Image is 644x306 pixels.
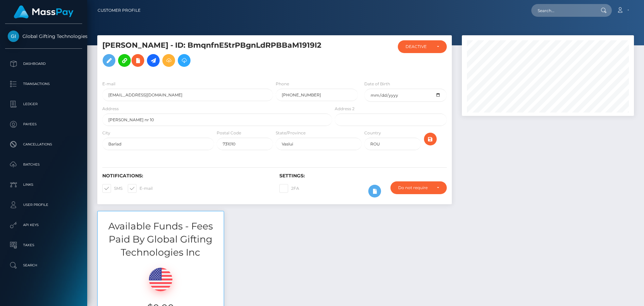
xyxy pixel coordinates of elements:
[149,268,172,291] img: USD.png
[102,184,122,193] label: SMS
[335,106,355,112] label: Address 2
[531,4,594,17] input: Search...
[8,31,19,42] img: Global Gifting Technologies Inc
[5,136,82,153] a: Cancellations
[8,79,79,89] p: Transactions
[8,139,79,149] p: Cancellations
[8,160,79,170] p: Batches
[398,40,447,53] button: DEACTIVE
[102,40,328,70] h5: [PERSON_NAME] - ID: BmqnfnE5trPBgnLdRPBBaM1919I2
[279,173,446,179] h6: Settings:
[8,240,79,250] p: Taxes
[276,81,289,87] label: Phone
[8,260,79,270] p: Search
[5,196,82,213] a: User Profile
[128,184,153,193] label: E-mail
[5,55,82,72] a: Dashboard
[102,173,269,179] h6: Notifications:
[5,176,82,193] a: Links
[5,156,82,173] a: Batches
[8,59,79,69] p: Dashboard
[8,200,79,210] p: User Profile
[8,119,79,129] p: Payees
[98,220,224,259] h3: Available Funds - Fees Paid By Global Gifting Technologies Inc
[5,257,82,274] a: Search
[276,130,306,136] label: State/Province
[8,180,79,190] p: Links
[5,76,82,92] a: Transactions
[98,3,141,17] a: Customer Profile
[147,54,160,67] a: Initiate Payout
[8,99,79,109] p: Ledger
[217,130,241,136] label: Postal Code
[102,81,115,87] label: E-mail
[406,44,431,49] div: DEACTIVE
[364,130,381,136] label: Country
[8,220,79,230] p: API Keys
[5,33,82,39] span: Global Gifting Technologies Inc
[5,217,82,233] a: API Keys
[279,184,299,193] label: 2FA
[398,185,431,190] div: Do not require
[390,181,447,194] button: Do not require
[14,5,73,18] img: MassPay Logo
[102,130,110,136] label: City
[5,237,82,254] a: Taxes
[5,96,82,113] a: Ledger
[5,116,82,133] a: Payees
[102,106,119,112] label: Address
[364,81,390,87] label: Date of Birth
